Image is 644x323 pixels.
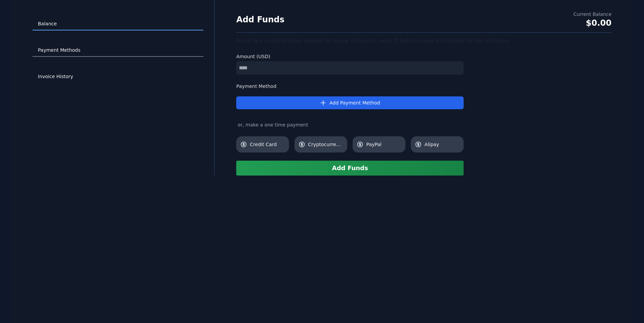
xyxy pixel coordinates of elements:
span: Cryptocurrency [308,141,343,148]
span: Credit Card [250,141,285,148]
label: Payment Method [236,83,464,90]
a: Invoice History [32,70,203,83]
h1: Add Funds [236,14,284,25]
span: PayPal [366,141,401,148]
a: Payment Methods [32,44,203,57]
div: Funds are automatically applied to renew instances, even if autorenewal is disabled for the insta... [236,37,612,45]
div: $0.00 [573,18,612,28]
label: Amount (USD) [236,53,464,60]
span: Alipay [424,141,460,148]
button: Add Funds [236,161,464,176]
div: or, make a one time payment [236,121,464,128]
div: Current Balance [573,11,612,18]
a: Balance [32,18,203,30]
button: Add Payment Method [236,96,464,109]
